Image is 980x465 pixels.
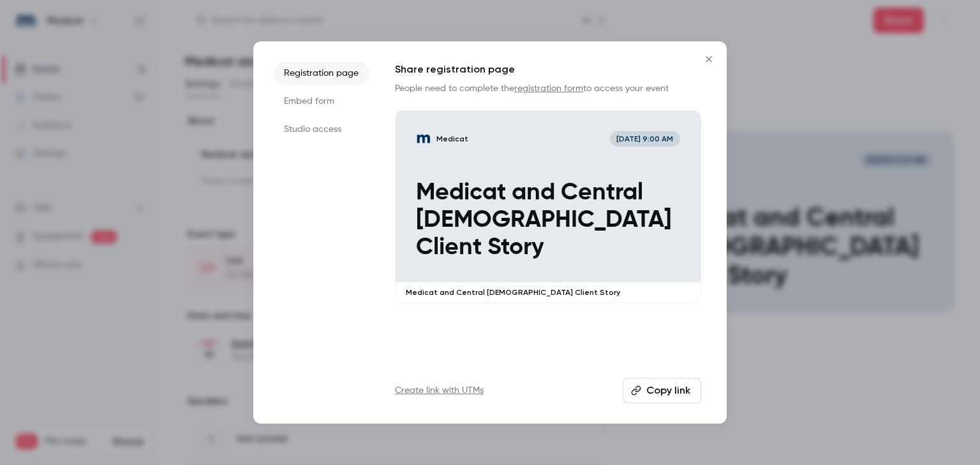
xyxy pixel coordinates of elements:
span: [DATE] 9:00 AM [610,131,680,147]
p: People need to complete the to access your event [395,82,701,95]
li: Registration page [274,62,369,85]
img: Medicat and Central Methodist Client Story [416,131,431,147]
button: Close [696,46,722,72]
a: registration form [514,84,583,93]
a: Create link with UTMs [395,384,484,397]
p: Medicat [436,134,468,144]
li: Embed form [274,90,369,113]
li: Studio access [274,118,369,141]
h1: Share registration page [395,62,701,77]
p: Medicat and Central [DEMOGRAPHIC_DATA] Client Story [416,179,679,262]
a: Medicat and Central Methodist Client StoryMedicat[DATE] 9:00 AMMedicat and Central [DEMOGRAPHIC_D... [395,110,701,303]
p: Medicat and Central [DEMOGRAPHIC_DATA] Client Story [406,287,690,297]
button: Copy link [623,378,701,403]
